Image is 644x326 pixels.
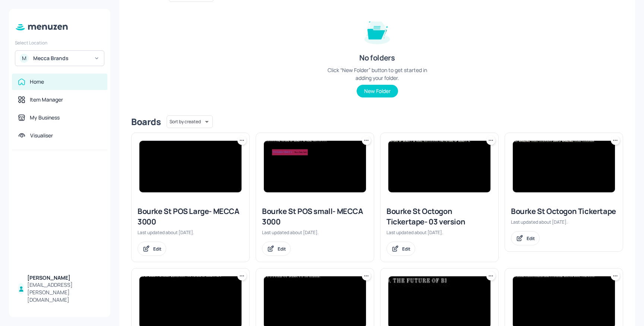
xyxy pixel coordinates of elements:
[262,229,368,236] div: Last updated about [DATE].
[321,66,433,82] div: Click “New Folder” button to get started in adding your folder.
[513,141,615,192] img: 2025-08-05-1754362278514qlvgptahdv.jpeg
[359,53,395,63] div: No folders
[386,229,492,236] div: Last updated about [DATE].
[262,206,368,227] div: Bourke St POS small- MECCA 3000
[30,132,53,139] div: Visualiser
[278,246,286,252] div: Edit
[30,114,60,121] div: My Business
[167,114,213,129] div: Sort by created
[33,55,89,62] div: Mecca Brands
[20,54,29,63] div: M
[402,246,410,252] div: Edit
[153,246,161,252] div: Edit
[511,206,617,217] div: Bourke St Octogon Tickertape
[264,141,366,192] img: 2025-08-07-1754548482529yr91a2ofs4h.jpeg
[30,78,44,86] div: Home
[27,274,101,282] div: [PERSON_NAME]
[27,281,101,304] div: [EMAIL_ADDRESS][PERSON_NAME][DOMAIN_NAME]
[388,141,490,192] img: 2025-08-06-1754462100483jvj1c9s92kq.jpeg
[139,141,241,192] img: 2025-08-07-1754545079929e4le872z77g.jpeg
[30,96,63,103] div: Item Manager
[138,229,243,236] div: Last updated about [DATE].
[357,85,398,97] button: New Folder
[359,12,396,50] img: folder-empty
[511,219,617,225] div: Last updated about [DATE].
[131,116,161,128] div: Boards
[386,206,492,227] div: Bourke St Octogon Tickertape- 03 version
[15,40,104,46] div: Select Location
[138,206,243,227] div: Bourke St POS Large- MECCA 3000
[527,235,535,242] div: Edit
